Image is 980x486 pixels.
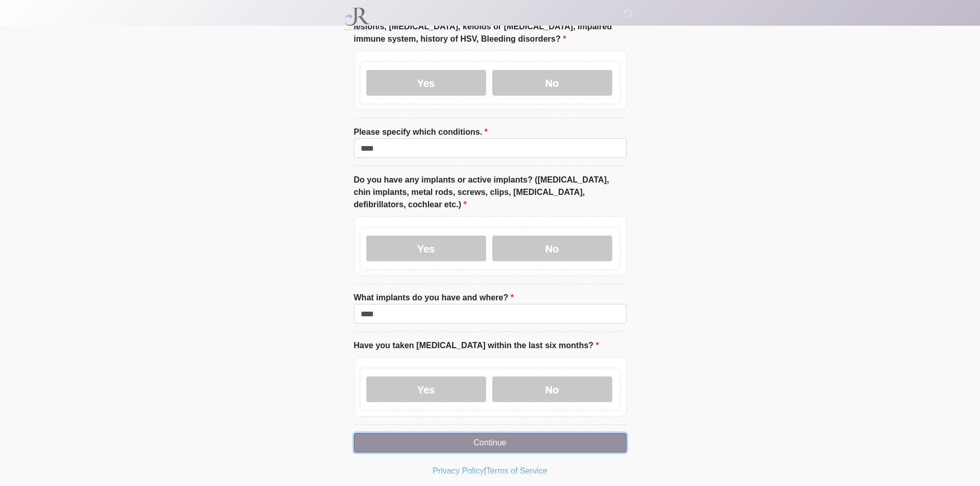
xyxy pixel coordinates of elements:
[344,8,370,30] img: JR Skin Spa Logo
[486,466,547,475] a: Terms of Service
[484,466,486,475] a: |
[354,292,514,304] label: What implants do you have and where?
[366,70,486,96] label: Yes
[366,236,486,261] label: Yes
[354,433,627,453] button: Continue
[366,376,486,402] label: Yes
[492,236,612,261] label: No
[354,339,599,352] label: Have you taken [MEDICAL_DATA] within the last six months?
[433,466,484,475] a: Privacy Policy
[354,126,488,138] label: Please specify which conditions.
[492,376,612,402] label: No
[354,174,627,211] label: Do you have any implants or active implants? ([MEDICAL_DATA], chin implants, metal rods, screws, ...
[492,70,612,96] label: No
